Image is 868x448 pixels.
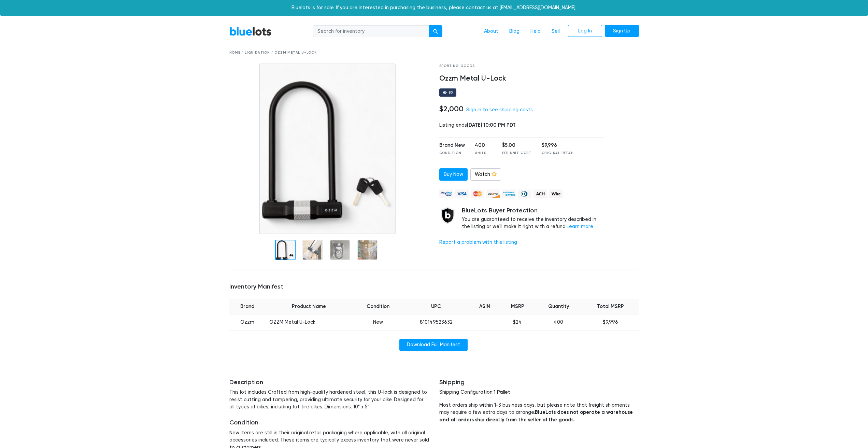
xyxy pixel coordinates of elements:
[313,25,429,38] input: Search for inventory
[502,190,516,198] img: american_express-ae2a9f97a040b4b41f6397f7637041a5861d5f99d0716c09922aba4e24c8547d.png
[229,379,429,386] h5: Description
[439,409,633,423] strong: BlueLots does not operate a warehouse and all orders ship directly from the seller of the goods.
[455,190,469,198] img: visa-79caf175f036a155110d1892330093d4c38f53c55c9ec9e2c3a54a56571784bb.png
[403,314,469,331] td: 810149523632
[466,107,533,113] a: Sign in to see shipping costs
[567,224,593,229] a: Learn more
[229,50,639,55] div: Home / Liquidation / Ozzm Metal U-Lock
[229,419,429,426] h5: Condition
[439,190,453,198] img: paypal_credit-80455e56f6e1299e8d57f40c0dcee7b8cd4ae79b9eccbfc37e2480457ba36de9.png
[259,64,396,234] img: c7fd6882-09e2-48ce-8fdf-0a856bae9ed4-1759440427.png
[229,299,265,314] th: Brand
[582,299,639,314] th: Total MSRP
[500,314,535,331] td: $24
[502,151,531,156] div: Per Unit Cost
[439,207,456,224] img: buyer_protection_shield-3b65640a83011c7d3ede35a8e5a80bfdfaa6a97447f0071c1475b91a4b0b3d01.png
[535,299,582,314] th: Quantity
[265,299,353,314] th: Product Name
[439,64,604,69] div: Sporting Goods
[518,190,531,198] img: diners_club-c48f30131b33b1bb0e5d0e2dbd43a8bea4cb12cb2961413e2f4250e06c020426.png
[439,379,639,386] h5: Shipping
[475,142,492,149] div: 400
[469,299,500,314] th: ASIN
[439,74,604,83] h4: Ozzm Metal U-Lock
[605,25,639,37] a: Sign Up
[403,299,469,314] th: UPC
[546,25,565,38] a: Sell
[533,190,547,198] img: ach-b7992fed28a4f97f893c574229be66187b9afb3f1a8d16a4691d3d3140a8ab00.png
[467,122,516,128] span: [DATE] 10:00 PM PDT
[229,26,272,36] a: BlueLots
[502,142,531,149] div: $5.00
[353,299,403,314] th: Condition
[479,25,504,38] a: About
[525,25,546,38] a: Help
[470,168,501,181] a: Watch
[542,151,574,156] div: Original Retail
[439,122,604,129] div: Listing ends
[353,314,403,331] td: New
[462,207,604,214] h5: BlueLots Buyer Protection
[439,168,468,181] a: Buy Now
[471,190,484,198] img: mastercard-42073d1d8d11d6635de4c079ffdb20a4f30a903dc55d1612383a1b395dd17f39.png
[486,190,500,198] img: discover-82be18ecfda2d062aad2762c1ca80e2d36a4073d45c9e0ffae68cd515fbd3d32.png
[582,314,639,331] td: $9,996
[494,389,510,395] span: 1 Pallet
[439,104,464,113] h4: $2,000
[439,239,517,245] a: Report a problem with this listing
[500,299,535,314] th: MSRP
[568,25,602,37] a: Log In
[439,389,639,396] p: Shipping Configuration:
[449,91,453,94] div: 80
[229,314,265,331] td: Ozzm
[229,389,429,411] p: This lot includes Crafted from high-quality hardened steel, this U-lock is designed to resist cut...
[462,207,604,230] div: You are guaranteed to receive the inventory described in the listing or we'll make it right with ...
[504,25,525,38] a: Blog
[475,151,492,156] div: Units
[399,339,468,351] a: Download Full Manifest
[439,402,639,424] p: Most orders ship within 1-3 business days, but please note that freight shipments may require a f...
[265,314,353,331] td: OZZM Metal U-Lock
[535,314,582,331] td: 400
[439,142,465,149] div: Brand New
[439,151,465,156] div: Condition
[542,142,574,149] div: $9,996
[229,283,639,291] h5: Inventory Manifest
[549,190,563,198] img: wire-908396882fe19aaaffefbd8e17b12f2f29708bd78693273c0e28e3a24408487f.png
